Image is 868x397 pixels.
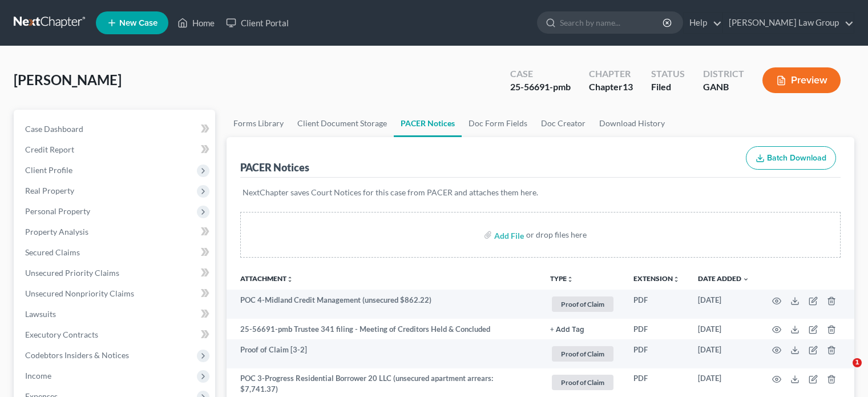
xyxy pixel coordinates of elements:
[703,67,744,81] div: District
[550,324,615,335] a: + Add Tag
[243,187,838,198] p: NextChapter saves Court Notices for this case from PACER and attaches them here.
[25,309,56,319] span: Lawsuits
[651,67,685,81] div: Status
[510,67,571,81] div: Case
[589,67,633,81] div: Chapter
[240,274,293,283] a: Attachmentunfold_more
[698,274,749,283] a: Date Added expand_more
[552,296,613,312] span: Proof of Claim
[746,146,836,170] button: Batch Download
[552,375,613,390] span: Proof of Claim
[567,276,574,283] i: unfold_more
[16,242,215,263] a: Secured Claims
[689,339,758,368] td: [DATE]
[119,19,158,27] span: New Case
[227,110,290,137] a: Forms Library
[853,358,862,367] span: 1
[25,371,51,380] span: Income
[510,81,571,94] div: 25-56691-pmb
[16,119,215,139] a: Case Dashboard
[290,110,394,137] a: Client Document Storage
[16,222,215,242] a: Property Analysis
[592,110,672,137] a: Download History
[172,13,220,33] a: Home
[829,358,857,386] iframe: Intercom live chat
[550,344,615,363] a: Proof of Claim
[25,268,119,278] span: Unsecured Priority Claims
[550,326,584,334] button: + Add Tag
[767,153,826,163] span: Batch Download
[14,71,122,88] span: [PERSON_NAME]
[25,206,90,216] span: Personal Property
[689,290,758,319] td: [DATE]
[624,319,689,339] td: PDF
[589,81,633,94] div: Chapter
[227,290,541,319] td: POC 4-Midland Credit Management (unsecured $862.22)
[16,324,215,345] a: Executory Contracts
[25,227,88,236] span: Property Analysis
[526,229,587,240] div: or drop files here
[723,13,854,33] a: [PERSON_NAME] Law Group
[16,263,215,283] a: Unsecured Priority Claims
[16,139,215,160] a: Credit Report
[550,373,615,392] a: Proof of Claim
[550,275,574,283] button: TYPEunfold_more
[227,339,541,368] td: Proof of Claim [3-2]
[220,13,294,33] a: Client Portal
[689,319,758,339] td: [DATE]
[25,186,74,195] span: Real Property
[227,319,541,339] td: 25-56691-pmb Trustee 341 filing - Meeting of Creditors Held & Concluded
[462,110,534,137] a: Doc Form Fields
[25,145,74,154] span: Credit Report
[684,13,722,33] a: Help
[703,81,744,94] div: GANB
[25,124,83,134] span: Case Dashboard
[25,165,72,175] span: Client Profile
[673,276,680,283] i: unfold_more
[286,276,293,283] i: unfold_more
[534,110,592,137] a: Doc Creator
[623,81,633,92] span: 13
[25,350,129,360] span: Codebtors Insiders & Notices
[762,67,841,93] button: Preview
[16,304,215,324] a: Lawsuits
[552,346,613,362] span: Proof of Claim
[550,295,615,314] a: Proof of Claim
[624,339,689,368] td: PDF
[240,161,309,174] div: PACER Notices
[742,276,749,283] i: expand_more
[16,283,215,304] a: Unsecured Nonpriority Claims
[25,247,80,257] span: Secured Claims
[624,290,689,319] td: PDF
[651,81,685,94] div: Filed
[633,274,680,283] a: Extensionunfold_more
[25,330,98,339] span: Executory Contracts
[25,288,134,298] span: Unsecured Nonpriority Claims
[394,110,462,137] a: PACER Notices
[560,12,664,33] input: Search by name...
